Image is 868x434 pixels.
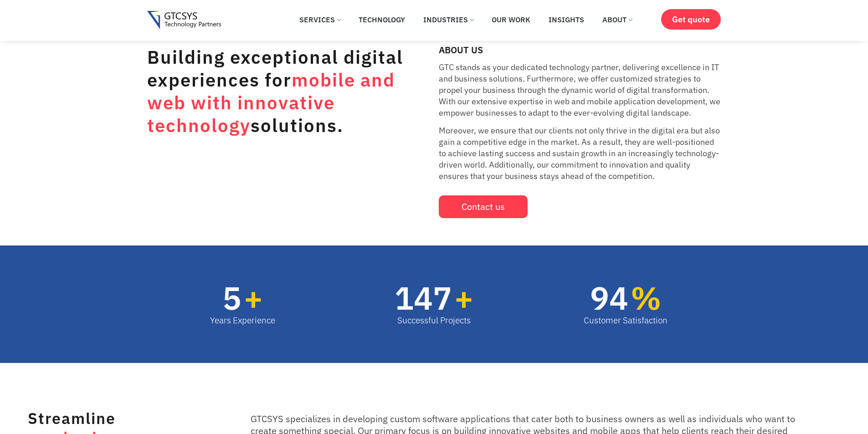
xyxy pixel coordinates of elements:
span: Contact us [462,202,505,211]
a: Services [293,10,347,30]
span: 94 [590,282,628,314]
img: Gtcsys logo [147,11,221,30]
a: Our Work [485,10,537,30]
a: Get quote [661,9,721,30]
span: % [631,282,668,314]
div: Years Experience [210,314,275,327]
a: Technology [352,10,412,30]
a: Industries [416,10,480,30]
span: Get quote [672,15,710,24]
h2: ABOUT US [439,46,721,55]
a: Contact us [439,195,528,218]
span: 147 [395,282,452,314]
p: Moreover, we ensure that our clients not only thrive in the digital era but also gain a competiti... [439,125,721,182]
span: + [454,282,473,314]
div: Customer Satisfaction [584,314,668,327]
div: Successful Projects [395,314,473,327]
span: mobile and web with innovative technology [147,68,395,137]
a: Insights [542,10,591,30]
span: + [244,282,275,314]
p: GTC stands as your dedicated technology partner, delivering excellence in IT and business solutio... [439,61,721,118]
h1: Building exceptional digital experiences for solutions. [147,46,407,137]
a: About [596,10,639,30]
span: 5 [222,282,241,314]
